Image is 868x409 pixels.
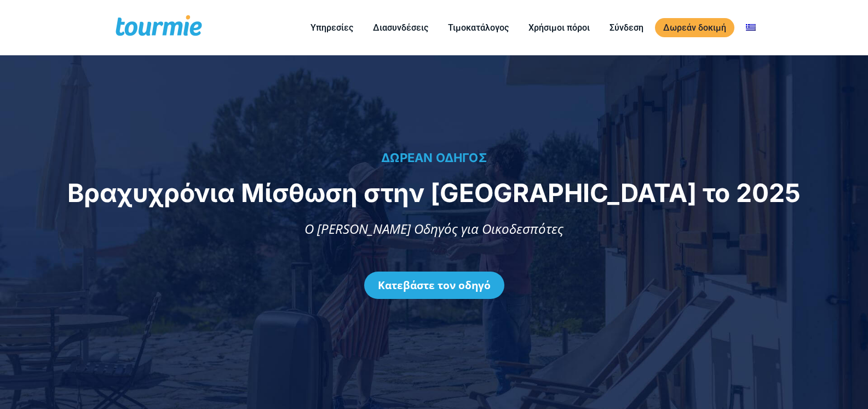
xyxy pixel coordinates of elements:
[381,151,487,165] span: ΔΩΡΕΑΝ ΟΔΗΓΟΣ
[67,177,801,208] span: Βραχυχρόνια Μίσθωση στην [GEOGRAPHIC_DATA] το 2025
[440,21,517,34] a: Τιμοκατάλογος
[302,21,361,34] a: Υπηρεσίες
[365,21,436,34] a: Διασυνδέσεις
[520,21,598,34] a: Χρήσιμοι πόροι
[304,220,564,238] span: Ο [PERSON_NAME] Οδηγός για Οικοδεσπότες
[738,21,764,34] a: Αλλαγή σε
[655,18,734,37] a: Δωρεάν δοκιμή
[601,21,652,34] a: Σύνδεση
[364,272,504,299] a: Κατεβάστε τον οδηγό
